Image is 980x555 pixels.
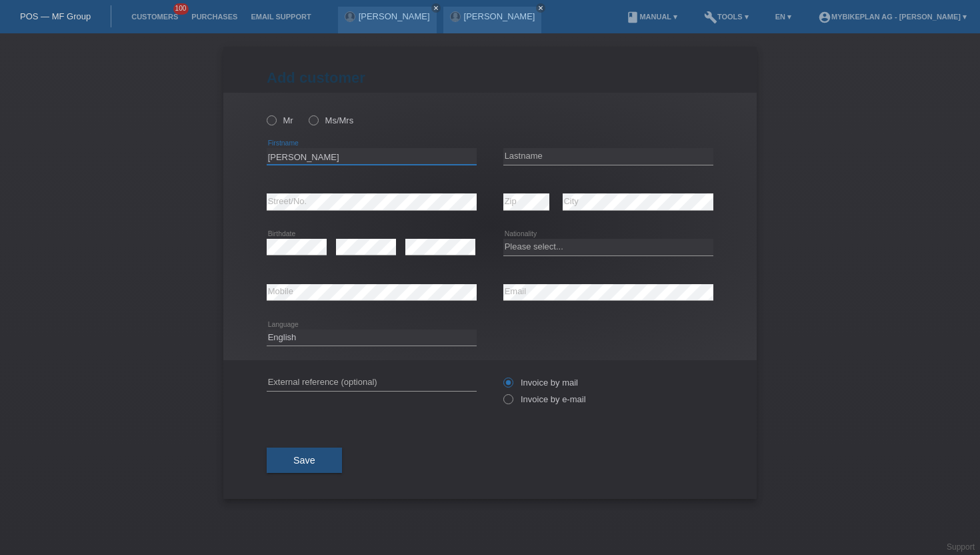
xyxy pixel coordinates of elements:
a: POS — MF Group [20,11,91,21]
a: account_circleMybikeplan AG - [PERSON_NAME] ▾ [811,13,973,21]
label: Invoice by mail [503,378,578,388]
i: close [537,5,544,11]
a: bookManual ▾ [619,13,684,21]
span: Save [293,455,315,466]
a: Email Support [244,13,317,21]
a: EN ▾ [769,13,798,21]
label: Ms/Mrs [309,115,353,125]
label: Mr [267,115,293,125]
a: close [536,3,545,13]
a: Customers [125,13,185,21]
input: Invoice by mail [503,378,512,394]
input: Invoice by e-mail [503,394,512,411]
label: Invoice by e-mail [503,394,586,404]
button: Save [267,448,342,473]
a: Support [947,542,975,552]
input: Ms/Mrs [309,115,317,124]
i: book [626,11,639,24]
i: account_circle [818,11,831,24]
a: [PERSON_NAME] [359,11,430,21]
h1: Add customer [267,69,713,86]
i: build [704,11,717,24]
i: close [433,5,439,11]
a: buildTools ▾ [697,13,755,21]
span: 100 [173,3,189,15]
a: Purchases [185,13,244,21]
input: Mr [267,115,275,124]
a: [PERSON_NAME] [464,11,535,21]
a: close [431,3,441,13]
